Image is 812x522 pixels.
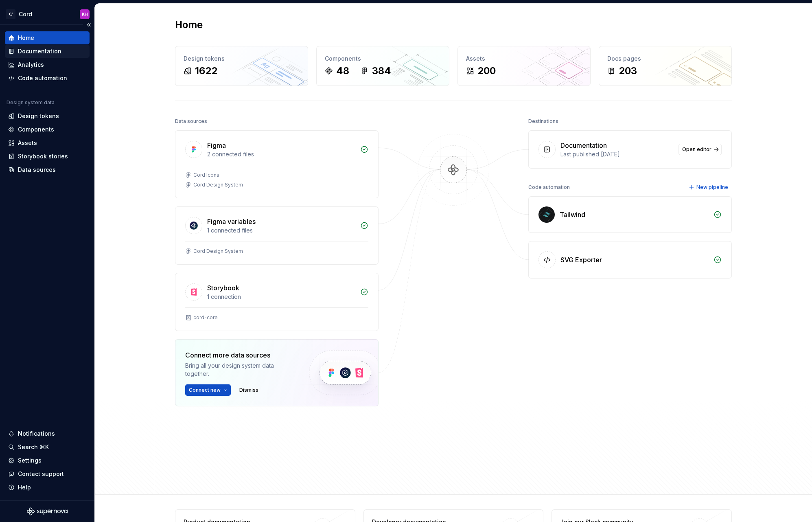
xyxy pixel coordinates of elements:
[6,9,15,19] div: C/
[18,61,44,69] div: Analytics
[7,99,55,106] div: Design system data
[316,46,449,86] a: Components48384
[18,152,68,160] div: Storybook stories
[599,46,732,86] a: Docs pages203
[5,481,90,494] button: Help
[457,46,591,86] a: Assets200
[18,443,49,451] div: Search ⌘K
[18,47,61,55] div: Documentation
[325,55,441,63] div: Components
[528,182,570,193] div: Code automation
[5,45,90,58] a: Documentation
[682,146,711,153] span: Open editor
[193,172,219,178] div: Cord Icons
[5,441,90,454] button: Search ⌘K
[372,64,391,77] div: 384
[18,74,67,82] div: Code automation
[175,18,203,31] h2: Home
[207,217,256,226] div: Figma variables
[185,350,295,360] div: Connect more data sources
[2,5,93,23] button: C/CordKH
[466,55,582,63] div: Assets
[207,293,355,301] div: 1 connection
[5,110,90,123] a: Design tokens
[5,31,90,44] a: Home
[175,116,207,127] div: Data sources
[193,314,218,321] div: cord-core
[336,64,349,77] div: 48
[5,467,90,480] button: Contact support
[193,182,243,188] div: Cord Design System
[18,483,31,491] div: Help
[5,136,90,149] a: Assets
[189,387,221,393] span: Connect new
[185,384,231,396] button: Connect new
[207,283,239,293] div: Storybook
[18,139,37,147] div: Assets
[18,34,34,42] div: Home
[175,206,379,265] a: Figma variables1 connected filesCord Design System
[175,130,379,198] a: Figma2 connected filesCord IconsCord Design System
[184,55,300,63] div: Design tokens
[560,150,674,158] div: Last published [DATE]
[5,427,90,440] button: Notifications
[5,58,90,71] a: Analytics
[5,454,90,467] a: Settings
[193,248,243,254] div: Cord Design System
[18,125,54,134] div: Components
[239,387,258,393] span: Dismiss
[175,273,379,331] a: Storybook1 connectioncord-core
[607,55,723,63] div: Docs pages
[560,140,607,150] div: Documentation
[19,10,32,18] div: Cord
[236,384,262,396] button: Dismiss
[696,184,728,191] span: New pipeline
[560,255,602,265] div: SVG Exporter
[18,470,64,478] div: Contact support
[5,163,90,176] a: Data sources
[207,140,226,150] div: Figma
[5,72,90,85] a: Code automation
[678,144,722,155] a: Open editor
[18,456,42,465] div: Settings
[207,150,355,158] div: 2 connected files
[619,64,637,77] div: 203
[528,116,558,127] div: Destinations
[195,64,217,77] div: 1622
[18,430,55,438] div: Notifications
[27,507,68,515] svg: Supernova Logo
[83,19,94,31] button: Collapse sidebar
[82,11,88,18] div: KH
[185,362,295,378] div: Bring all your design system data together.
[5,150,90,163] a: Storybook stories
[18,112,59,120] div: Design tokens
[686,182,732,193] button: New pipeline
[477,64,496,77] div: 200
[207,226,355,235] div: 1 connected files
[175,46,308,86] a: Design tokens1622
[18,166,56,174] div: Data sources
[560,210,585,219] div: Tailwind
[5,123,90,136] a: Components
